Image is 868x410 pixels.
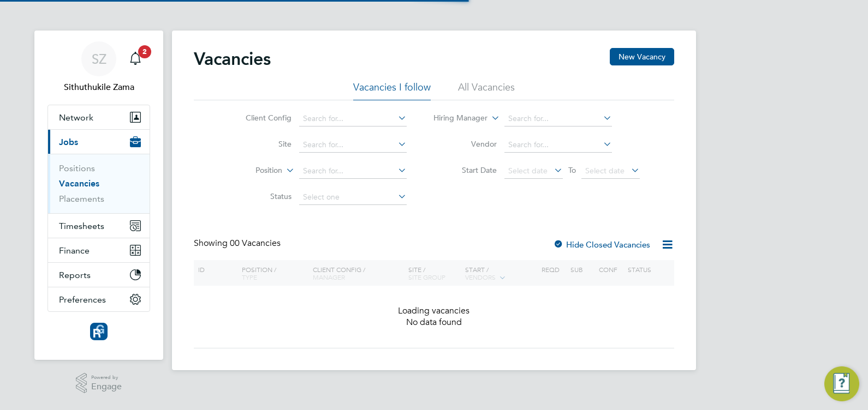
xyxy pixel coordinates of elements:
label: Position [219,165,282,176]
span: Finance [59,245,90,256]
button: New Vacancy [610,48,674,65]
label: Status [229,191,292,201]
input: Search for... [299,111,407,126]
span: Sithuthukile Zama [47,81,150,94]
span: Jobs [59,137,78,147]
button: Preferences [48,287,150,311]
a: SZSithuthukile Zama [47,41,150,94]
input: Search for... [299,137,407,153]
span: Select date [508,166,548,176]
span: Reports [59,270,91,280]
span: SZ [92,52,106,66]
label: Hide Closed Vacancies [553,239,650,250]
div: Showing [194,238,283,249]
h2: Vacancies [194,48,271,70]
input: Search for... [504,137,612,153]
span: 00 Vacancies [230,238,281,249]
label: Client Config [229,113,292,123]
a: Vacancies [59,178,99,189]
a: Go to home page [47,323,150,340]
li: All Vacancies [458,81,515,100]
label: Hiring Manager [425,113,487,124]
span: Powered by [91,373,122,382]
input: Select one [299,190,407,205]
a: 2 [124,41,146,76]
a: Positions [59,163,95,173]
span: Engage [91,382,122,391]
input: Search for... [299,164,407,179]
label: Vendor [434,139,497,149]
button: Timesheets [48,214,150,238]
a: Placements [59,194,104,204]
span: 2 [138,45,151,58]
span: Timesheets [59,221,104,231]
label: Site [229,139,292,149]
a: Powered byEngage [76,373,122,394]
button: Finance [48,238,150,262]
input: Search for... [504,111,612,126]
button: Jobs [48,130,150,154]
img: resourcinggroup-logo-retina.png [90,323,108,340]
span: To [565,163,579,177]
span: Network [59,112,93,123]
span: Select date [585,166,625,176]
li: Vacancies I follow [353,81,431,100]
button: Reports [48,263,150,287]
div: Jobs [48,154,150,213]
nav: Main navigation [34,31,163,360]
label: Start Date [434,165,497,175]
button: Network [48,105,150,129]
button: Engage Resource Center [824,366,859,401]
span: Preferences [59,294,106,305]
